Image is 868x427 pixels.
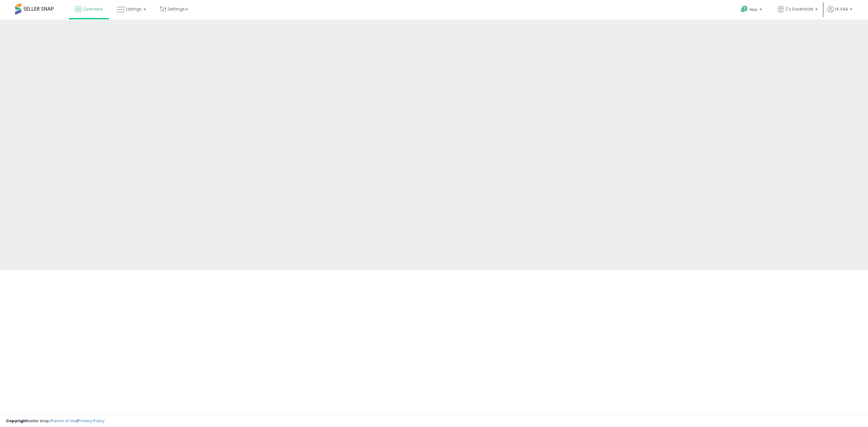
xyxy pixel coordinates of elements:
span: Hi VAA [835,6,848,12]
span: Listings [126,6,142,12]
span: Help [750,7,758,12]
a: Help [736,1,768,20]
i: Get Help [741,5,748,13]
span: Z's Essentials [785,6,813,12]
a: Hi VAA [827,6,852,20]
span: Overview [83,6,102,12]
